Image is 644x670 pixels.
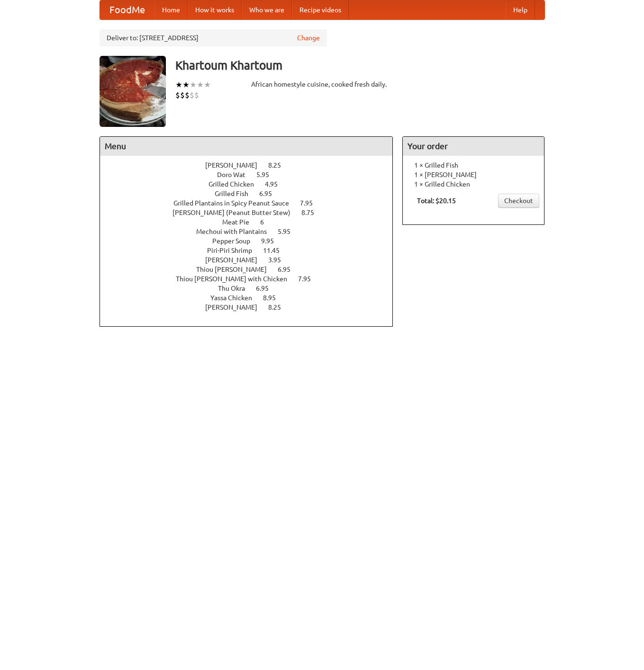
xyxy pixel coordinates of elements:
[196,266,308,273] a: Thiou [PERSON_NAME] 6.95
[173,199,330,207] a: Grilled Plantains in Spicy Peanut Sauce 7.95
[259,190,281,197] span: 6.95
[175,90,180,100] li: $
[172,209,332,216] a: [PERSON_NAME] (Peanut Butter Stew) 8.75
[205,256,267,264] span: [PERSON_NAME]
[209,180,295,188] a: Grilled Chicken 4.95
[265,180,287,188] span: 4.95
[204,80,211,90] li: ★
[408,161,539,170] li: 1 × Grilled Fish
[188,0,242,19] a: How it works
[408,179,539,189] li: 1 × Grilled Chicken
[217,171,287,179] a: Doro Wat 5.95
[190,90,194,100] li: $
[205,256,299,264] a: [PERSON_NAME] 3.95
[222,218,281,226] a: Meat Pie 6
[100,0,154,19] a: FoodMe
[278,228,300,235] span: 5.95
[100,137,393,156] h4: Menu
[300,199,322,207] span: 7.95
[217,171,255,179] span: Doro Wat
[260,218,273,226] span: 6
[403,137,544,156] h4: Your order
[268,161,290,169] span: 8.25
[297,33,320,43] a: Change
[176,275,297,283] span: Thiou [PERSON_NAME] with Chicken
[205,161,299,169] a: [PERSON_NAME] 8.25
[278,266,300,273] span: 6.95
[292,0,349,19] a: Recipe videos
[210,294,262,302] span: Yassa Chicken
[215,190,290,197] a: Grilled Fish 6.95
[185,90,190,100] li: $
[261,237,283,245] span: 9.95
[417,197,456,205] b: Total: $20.15
[263,294,285,302] span: 8.95
[408,170,539,179] li: 1 × [PERSON_NAME]
[298,275,320,283] span: 7.95
[242,0,292,19] a: Who we are
[256,171,279,179] span: 5.95
[207,247,297,254] a: Piri-Piri Shrimp 11.45
[256,285,278,292] span: 6.95
[154,0,188,19] a: Home
[215,190,258,197] span: Grilled Fish
[263,247,289,254] span: 11.45
[172,209,300,216] span: [PERSON_NAME] (Peanut Butter Stew)
[209,180,263,188] span: Grilled Chicken
[212,237,291,245] a: Pepper Soup 9.95
[205,304,299,311] a: [PERSON_NAME] 8.25
[194,90,199,100] li: $
[218,285,286,292] a: Thu Okra 6.95
[205,161,267,169] span: [PERSON_NAME]
[222,218,259,226] span: Meat Pie
[196,266,276,273] span: Thiou [PERSON_NAME]
[190,80,197,90] li: ★
[212,237,260,245] span: Pepper Soup
[173,199,299,207] span: Grilled Plantains in Spicy Peanut Sauce
[175,56,545,75] h3: Khartoum Khartoum
[100,56,166,127] img: angular.jpg
[207,247,262,254] span: Piri-Piri Shrimp
[218,285,254,292] span: Thu Okra
[196,228,276,235] span: Mechoui with Plantains
[182,80,190,90] li: ★
[506,0,535,19] a: Help
[205,304,267,311] span: [PERSON_NAME]
[251,80,393,89] div: African homestyle cuisine, cooked fresh daily.
[180,90,185,100] li: $
[176,275,328,283] a: Thiou [PERSON_NAME] with Chicken 7.95
[196,228,308,235] a: Mechoui with Plantains 5.95
[210,294,293,302] a: Yassa Chicken 8.95
[175,80,182,90] li: ★
[100,29,327,46] div: Deliver to: [STREET_ADDRESS]
[197,80,204,90] li: ★
[268,256,290,264] span: 3.95
[498,194,539,208] a: Checkout
[301,209,324,216] span: 8.75
[268,304,290,311] span: 8.25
